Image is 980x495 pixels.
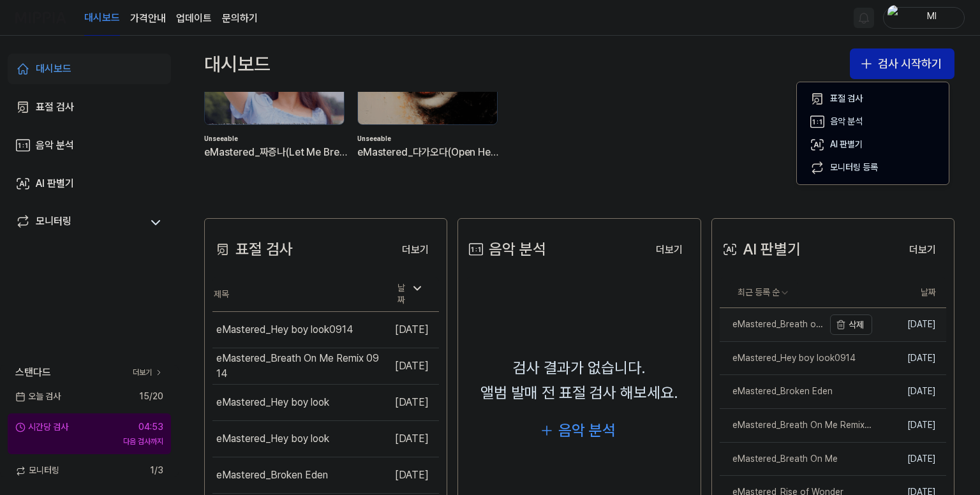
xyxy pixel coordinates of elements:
div: AI 판별기 [720,237,801,262]
span: 스탠다드 [15,365,51,380]
a: eMastered_Breath On Me Remix Edit [720,409,872,442]
div: 날짜 [392,278,429,311]
a: eMastered_Hey boy look0914 [720,342,872,375]
a: 더보기 [133,367,163,378]
div: 표절 검사 [212,237,293,262]
div: eMastered_Breath on Me 0914 [720,318,824,331]
div: 음악 분석 [36,138,74,153]
div: 검사 결과가 없습니다. 앨범 발매 전 표절 검사 해보세요. [480,356,678,405]
td: [DATE] [872,375,946,409]
a: 대시보드 [84,1,120,36]
div: 대시보드 [36,61,71,77]
div: 음악 분석 [830,115,863,128]
div: Ml [907,10,956,24]
td: [DATE] [872,308,946,342]
td: [DATE] [382,420,439,457]
td: [DATE] [872,409,946,443]
a: 업데이트 [176,11,212,26]
div: eMastered_Breath On Me Remix Edit [720,419,872,432]
div: AI 판별기 [830,138,863,151]
div: 표절 검사 [36,100,74,115]
div: eMastered_다가오다(Open Heart) [357,144,500,161]
div: Unseeable [204,134,347,144]
div: 모니터링 등록 [830,161,878,174]
button: 검사 시작하기 [850,48,954,79]
a: 문의하기 [222,11,258,26]
div: eMastered_Breath On Me [720,453,838,466]
a: 모니터링 [15,214,143,232]
div: 다음 검사까지 [15,436,163,447]
span: 모니터링 [15,464,59,477]
div: 모니터링 [36,214,71,232]
button: 더보기 [392,237,439,263]
button: profileMl [883,7,965,29]
a: 더보기 [392,236,439,263]
div: AI 판별기 [36,176,74,191]
div: 04:53 [138,421,163,434]
button: 표절 검사 [802,87,944,110]
td: [DATE] [382,311,439,348]
a: AI 판별기 [8,168,171,199]
a: eMastered_Broken Eden [720,375,872,408]
button: 모니터링 등록 [802,156,944,179]
span: 1 / 3 [150,464,163,477]
div: eMastered_Hey boy look0914 [216,322,353,337]
a: 대시보드 [8,54,171,84]
th: 날짜 [872,277,946,308]
button: 음악 분석 [530,415,628,446]
a: eMastered_Breath on Me 0914 [720,308,824,341]
div: eMastered_짜증나(Let Me Breathe) [204,144,347,161]
div: eMastered_Hey boy look [216,395,329,410]
button: 더보기 [899,237,946,263]
a: 더보기 [646,236,693,263]
div: eMastered_Broken Eden [720,385,833,398]
div: eMastered_Broken Eden [216,468,328,483]
div: 시간당 검사 [15,421,68,434]
td: [DATE] [872,341,946,375]
div: 표절 검사 [830,92,863,105]
div: eMastered_Hey boy look [216,431,329,447]
img: profile [887,5,903,31]
div: 음악 분석 [466,237,546,262]
div: 대시보드 [204,48,271,79]
span: 오늘 검사 [15,390,61,403]
td: [DATE] [872,442,946,476]
a: eMastered_Breath On Me [720,443,872,476]
a: 더보기 [899,236,946,263]
a: 음악 분석 [8,130,171,161]
div: Unseeable [357,134,500,144]
button: AI 판별기 [802,133,944,156]
span: 15 / 20 [139,390,163,403]
button: 음악 분석 [802,110,944,133]
img: 알림 [856,10,872,26]
button: 더보기 [646,237,693,263]
td: [DATE] [382,384,439,420]
div: 음악 분석 [558,418,616,443]
button: 가격안내 [130,11,166,26]
div: eMastered_Breath On Me Remix 0914 [216,351,382,381]
td: [DATE] [382,348,439,384]
div: eMastered_Hey boy look0914 [720,352,856,365]
th: 제목 [212,277,382,312]
td: [DATE] [382,457,439,493]
button: 삭제 [830,314,872,335]
a: 표절 검사 [8,92,171,122]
